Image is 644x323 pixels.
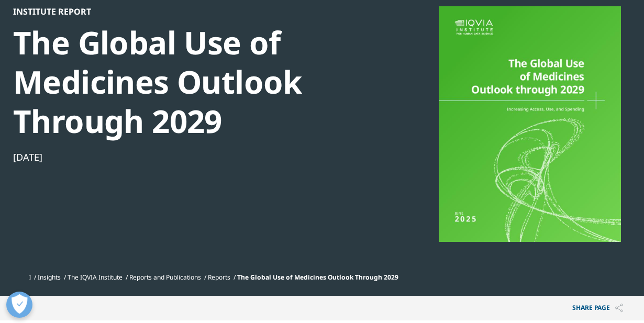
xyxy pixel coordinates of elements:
div: [DATE] [13,151,372,163]
button: Share PAGEShare PAGE [564,296,631,320]
div: Institute Report [13,6,372,17]
img: Share PAGE [615,304,623,313]
a: The IQVIA Institute [68,273,123,282]
p: Share PAGE [564,296,631,320]
span: The Global Use of Medicines Outlook Through 2029 [237,273,398,282]
a: Reports and Publications [129,273,201,282]
button: Open Preferences [6,292,32,318]
div: The Global Use of Medicines Outlook Through 2029 [13,23,372,141]
a: Reports [208,273,230,282]
a: Insights [38,273,61,282]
